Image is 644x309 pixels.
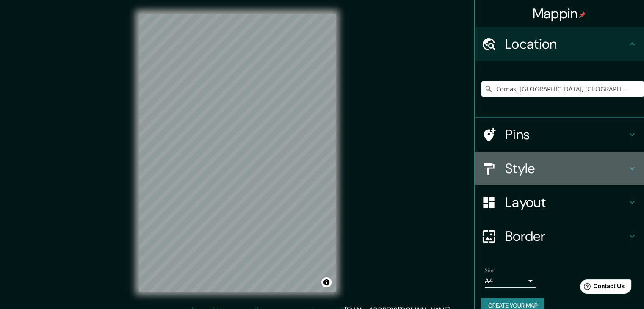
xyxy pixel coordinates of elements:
canvas: Map [139,14,336,292]
h4: Layout [505,194,627,211]
div: Layout [475,185,644,219]
h4: Border [505,228,627,245]
img: pin-icon.png [579,11,586,18]
div: Pins [475,118,644,152]
h4: Pins [505,126,627,143]
h4: Location [505,36,627,52]
div: Style [475,152,644,185]
h4: Mappin [533,5,586,22]
div: Location [475,27,644,61]
div: Border [475,219,644,253]
label: Size [485,267,494,274]
iframe: Help widget launcher [569,276,635,300]
button: Toggle attribution [321,277,332,287]
h4: Style [505,160,627,177]
div: A4 [485,274,536,288]
input: Pick your city or area [481,81,644,97]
